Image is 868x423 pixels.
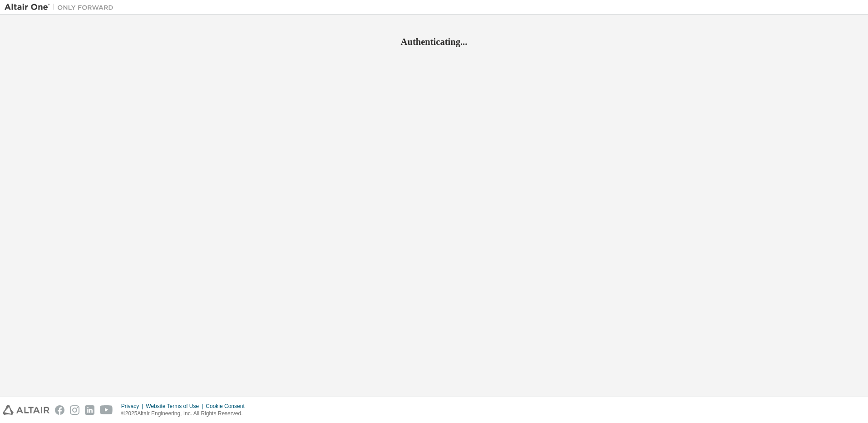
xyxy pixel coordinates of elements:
[70,405,79,415] img: instagram.svg
[100,405,113,415] img: youtube.svg
[55,405,64,415] img: facebook.svg
[85,405,94,415] img: linkedin.svg
[121,410,250,418] p: © 2025 Altair Engineering, Inc. All Rights Reserved.
[206,403,250,410] div: Cookie Consent
[3,405,49,415] img: altair_logo.svg
[121,403,146,410] div: Privacy
[5,3,118,12] img: Altair One
[146,403,206,410] div: Website Terms of Use
[5,36,863,48] h2: Authenticating...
